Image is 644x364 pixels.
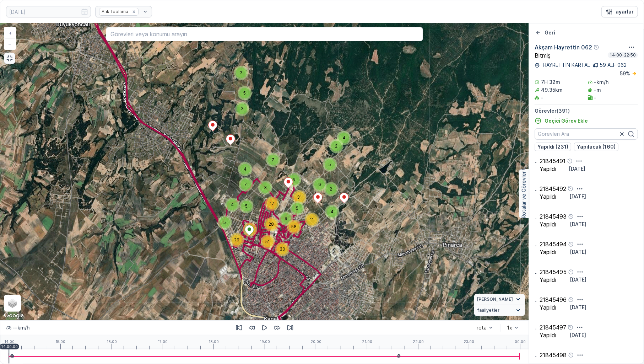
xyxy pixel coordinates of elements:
div: 1x [507,325,512,331]
div: Yardım Araç İkonu [568,352,574,358]
p: Yapıldı [540,166,556,172]
div: 51 [261,235,275,249]
p: 21845493 [540,213,567,220]
p: 20:00 [310,339,321,344]
p: [DATE] [569,165,585,172]
p: - [594,94,597,101]
span: 4 [331,209,334,214]
div: 5 [287,173,301,187]
div: Yardım Araç İkonu [568,297,574,303]
p: 59 ALF 062 [600,61,627,69]
span: 7 [272,157,274,162]
p: [DATE] [570,276,586,283]
p: 19:00 [260,339,270,344]
span: 4 [342,135,345,140]
p: - [535,243,537,248]
div: 4 [337,131,351,145]
a: Uzaklaştır [5,38,15,49]
span: 5 [293,177,295,182]
p: - [535,215,537,221]
input: dd/mm/yyyy [6,6,91,17]
a: Geri [535,29,555,36]
p: Bitmiş [535,52,551,59]
div: 7 [239,177,253,192]
img: Google [2,311,26,320]
p: [DATE] [569,193,586,200]
p: - [541,94,543,101]
div: 2 [324,182,338,196]
p: 21845496 [540,296,567,303]
div: Yardım Araç İkonu [568,186,573,192]
p: 7H 32m [541,79,560,86]
div: 5 [238,86,252,100]
div: 5 [290,201,304,215]
div: Yardım Araç İkonu [568,241,574,247]
p: -m [594,86,601,93]
span: 28 [269,221,274,227]
p: Yapıldı (231) [537,143,568,150]
div: 17 [265,197,279,211]
span: 5 [243,90,246,96]
p: Yapıldı [540,249,556,255]
span: 3 [241,106,244,111]
div: 6 [313,177,327,192]
div: 11 [305,213,319,227]
p: Görevler ( 391 ) [535,107,638,114]
p: Yapıldı [540,221,556,227]
span: 2 [335,143,337,149]
a: Layers [5,295,20,311]
p: Yapıldı [540,277,556,283]
button: Yapıldı (231) [535,143,571,151]
div: 5 [239,199,254,213]
p: 21845495 [540,269,567,275]
div: 4 [238,162,252,176]
div: 29 [230,233,244,247]
input: Görevleri Ara [535,128,638,140]
div: Yardım Araç İkonu [567,158,573,164]
p: [DATE] [570,248,586,256]
p: - [535,354,537,359]
p: 14:00:00 [1,344,18,349]
div: Yardım Araç İkonu [594,44,599,50]
p: 21845498 [540,352,567,358]
p: 21:00 [362,339,372,344]
p: 14:00 [4,339,15,344]
p: - [535,298,537,304]
input: Görevleri veya konumu arayın [106,27,423,41]
span: faaliyetler [477,307,499,313]
p: Rotalar ve Görevler [520,171,527,218]
p: 21845492 [540,186,566,192]
div: 7 [266,153,280,167]
span: [PERSON_NAME] [477,296,513,302]
p: Yapıldı [540,304,556,311]
p: 21845491 [540,158,565,164]
p: - [535,187,537,193]
span: 5 [296,205,298,211]
p: Yapılacak (160) [577,143,616,150]
summary: [PERSON_NAME] [474,294,525,305]
p: [DATE] [569,332,586,339]
p: Geçici Görev Ekle [545,117,588,124]
div: Yardım Araç İkonu [568,325,573,330]
p: 15:00 [55,339,65,344]
span: 51 [265,239,270,244]
div: rota [477,325,487,331]
summary: faaliyetler [474,305,525,316]
span: 3 [240,70,243,75]
div: 9 [279,212,293,226]
p: 22:00 [413,339,424,344]
button: Yapılacak (160) [574,143,618,151]
span: 7 [244,182,247,187]
span: 6 [318,182,321,187]
div: 30 [275,242,289,256]
div: 2 [329,139,343,153]
div: Yardım Araç İkonu [568,269,574,275]
span: 4 [231,202,234,207]
a: Geçici Görev Ekle [535,117,588,124]
div: 3 [234,66,248,80]
div: 3 [258,181,272,195]
a: Bu bölgeyi Google Haritalar'da açın (yeni pencerede açılır) [2,311,26,320]
span: 11 [310,217,314,222]
p: 21845494 [540,241,567,247]
p: HAYRETTİN KARTAL [541,61,590,69]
